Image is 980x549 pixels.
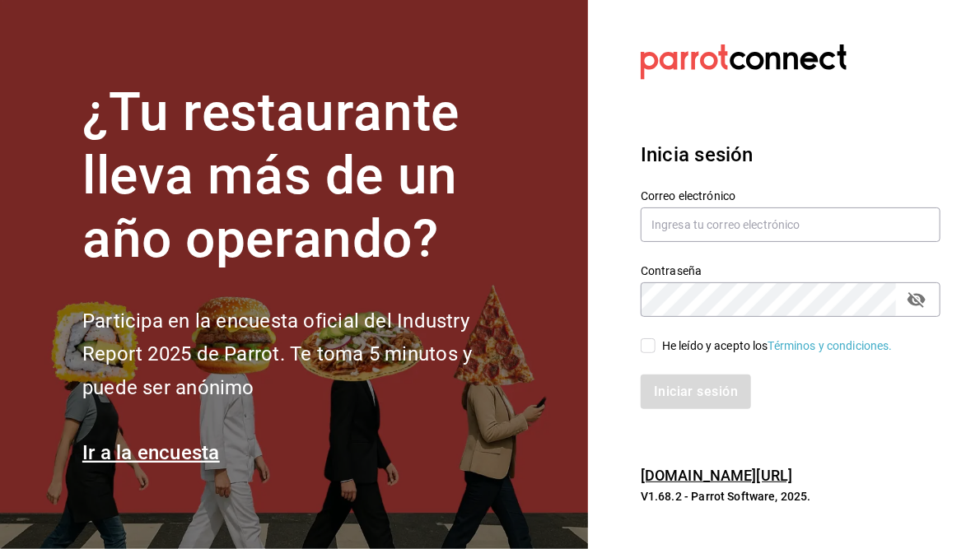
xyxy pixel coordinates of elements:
a: Ir a la encuesta [82,441,220,464]
label: Contraseña [641,266,940,277]
div: He leído y acepto los [662,337,893,355]
h2: Participa en la encuesta oficial del Industry Report 2025 de Parrot. Te toma 5 minutos y puede se... [82,305,527,405]
button: passwordField [903,286,931,314]
h1: ¿Tu restaurante lleva más de un año operando? [82,81,527,271]
a: Términos y condiciones. [768,339,893,352]
label: Correo electrónico [641,191,940,202]
h3: Inicia sesión [641,140,940,170]
input: Ingresa tu correo electrónico [641,207,940,242]
p: V1.68.2 - Parrot Software, 2025. [641,488,940,505]
a: [DOMAIN_NAME][URL] [641,467,792,484]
